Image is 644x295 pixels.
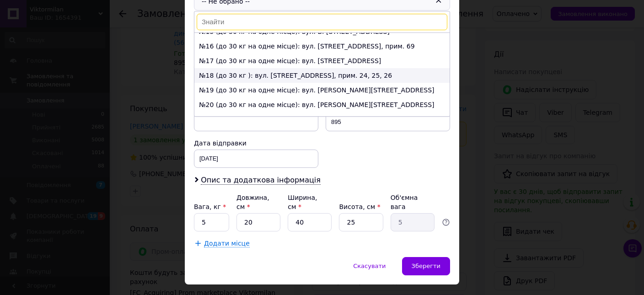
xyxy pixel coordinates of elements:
[194,112,450,127] li: №21 (до 30 кг на одне місце): вул. [STREET_ADDRESS]
[339,203,380,210] label: Висота, см
[201,176,321,185] span: Опис та додаткова інформація
[194,83,450,97] li: №19 (до 30 кг на одне місце): вул. [PERSON_NAME][STREET_ADDRESS]
[353,263,386,269] span: Скасувати
[194,68,450,83] li: №18 (до 30 кг ): вул. [STREET_ADDRESS], прим. 24, 25, 26
[197,14,447,30] input: Знайти
[236,194,269,210] label: Довжина, см
[412,263,440,269] span: Зберегти
[194,39,450,54] li: №16 (до 30 кг на одне місце): вул. [STREET_ADDRESS], прим. 69
[288,194,317,210] label: Ширина, см
[194,203,226,210] label: Вага, кг
[391,193,435,211] div: Об'ємна вага
[204,240,250,247] span: Додати місце
[194,54,450,68] li: №17 (до 30 кг на одне місце): вул. [STREET_ADDRESS]
[194,97,450,112] li: №20 (до 30 кг на одне місце): вул. [PERSON_NAME][STREET_ADDRESS]
[194,139,318,148] div: Дата відправки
